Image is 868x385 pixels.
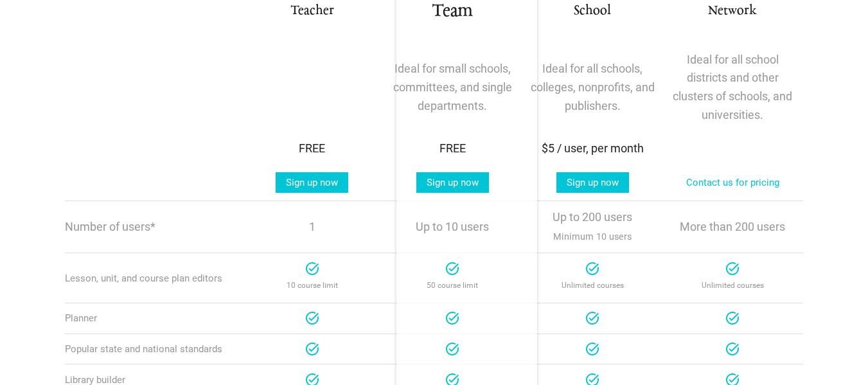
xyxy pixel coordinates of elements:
[670,218,795,237] p: More than 200 users
[276,172,348,193] a: Sign up now
[556,172,629,193] a: Sign up now
[249,276,375,295] p: 10 course limit
[65,343,242,355] div: Popular state and national standards
[530,60,655,115] p: Ideal for all schools, colleges, nonprofits, and publishers.
[249,218,375,237] p: 1
[676,172,790,193] a: Contact us for pricing
[65,273,242,284] div: Lesson, unit, and course plan editors
[670,276,795,295] p: Unlimited courses
[530,139,655,158] div: $5 / user, per month
[530,276,655,295] p: Unlimited courses
[670,51,795,125] p: Ideal for all school districts and other clusters of schools, and universities.
[530,208,655,246] p: Up to 200 users
[390,139,515,158] div: FREE
[390,276,515,295] p: 50 course limit
[249,139,375,158] div: FREE
[390,218,515,237] p: Up to 10 users
[249,2,375,21] h3: Teacher
[416,172,489,193] a: Sign up now
[553,228,632,246] span: Minimum 10 users
[390,60,515,115] p: Ideal for small schools, committees, and single departments.
[670,2,795,21] h3: Network
[530,2,655,21] h3: School
[65,312,242,324] div: Planner
[65,221,242,233] p: Number of users*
